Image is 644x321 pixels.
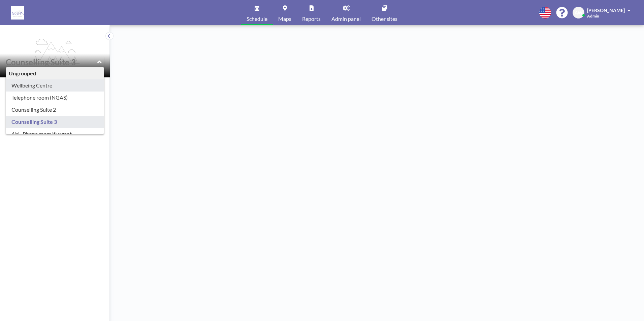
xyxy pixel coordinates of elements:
span: [PERSON_NAME] [587,7,625,13]
div: Ungrouped [6,67,104,79]
span: Reports [302,16,321,22]
span: Schedule [247,16,267,22]
div: Wellbeing Centre [6,79,104,92]
div: Counselling Suite 3 [6,116,104,128]
div: Abi- Phone room if urgent [6,128,104,140]
span: Maps [278,16,291,22]
div: Counselling Suite 2 [6,104,104,116]
span: Other sites [372,16,397,22]
span: Floor: 1 [5,67,23,74]
span: Admin panel [331,16,361,22]
span: AW [575,10,583,16]
input: Counselling Suite 3 [6,57,97,67]
img: organization-logo [11,6,24,20]
span: Admin [587,13,599,19]
div: Telephone room (NGAS) [6,92,104,104]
